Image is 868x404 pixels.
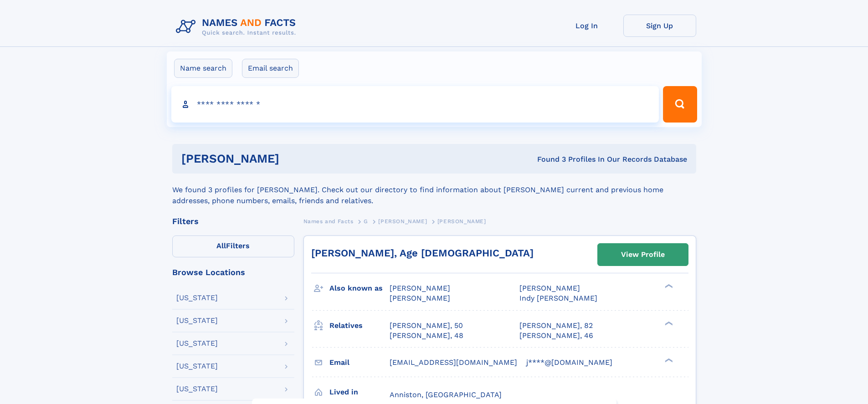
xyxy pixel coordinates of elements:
[663,86,697,123] button: Search Button
[390,321,463,331] a: [PERSON_NAME], 50
[519,294,597,302] span: Indy [PERSON_NAME]
[390,294,450,302] span: [PERSON_NAME]
[623,15,696,37] a: Sign Up
[172,217,294,225] div: Filters
[171,86,659,123] input: search input
[329,384,390,400] h3: Lived in
[390,284,450,292] span: [PERSON_NAME]
[329,355,390,370] h3: Email
[378,218,427,225] span: [PERSON_NAME]
[390,358,517,367] span: [EMAIL_ADDRESS][DOMAIN_NAME]
[176,294,218,302] div: [US_STATE]
[172,15,303,39] img: Logo Names and Facts
[378,215,427,227] a: [PERSON_NAME]
[176,317,218,324] div: [US_STATE]
[390,331,463,341] a: [PERSON_NAME], 48
[329,318,390,333] h3: Relatives
[242,59,299,78] label: Email search
[216,241,226,250] span: All
[172,268,294,276] div: Browse Locations
[176,385,218,393] div: [US_STATE]
[390,390,502,399] span: Anniston, [GEOGRAPHIC_DATA]
[519,331,593,341] a: [PERSON_NAME], 46
[172,235,294,257] label: Filters
[329,281,390,296] h3: Also known as
[364,218,368,225] span: G
[364,215,368,227] a: G
[519,321,593,331] a: [PERSON_NAME], 82
[181,153,408,164] h1: [PERSON_NAME]
[550,15,623,37] a: Log In
[663,283,673,289] div: ❯
[621,244,665,265] div: View Profile
[311,247,534,259] a: [PERSON_NAME], Age [DEMOGRAPHIC_DATA]
[174,59,232,78] label: Name search
[176,340,218,347] div: [US_STATE]
[303,215,354,227] a: Names and Facts
[598,244,688,266] a: View Profile
[176,363,218,370] div: [US_STATE]
[437,218,486,225] span: [PERSON_NAME]
[663,357,673,363] div: ❯
[519,284,580,292] span: [PERSON_NAME]
[663,320,673,326] div: ❯
[408,154,687,164] div: Found 3 Profiles In Our Records Database
[172,174,696,206] div: We found 3 profiles for [PERSON_NAME]. Check out our directory to find information about [PERSON_...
